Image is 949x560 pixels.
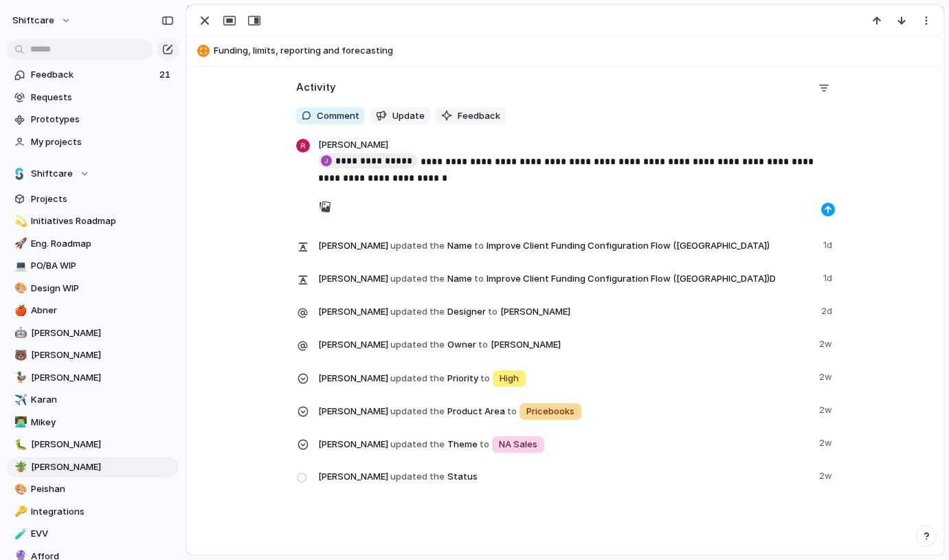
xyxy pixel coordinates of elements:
[31,371,174,385] span: [PERSON_NAME]
[14,526,24,542] div: 🧪
[31,259,174,273] span: PO/BA WIP
[318,438,388,451] span: [PERSON_NAME]
[7,132,179,153] a: My projects
[7,278,179,299] div: 🎨Design WIP
[31,113,174,126] span: Prototypes
[6,10,78,32] button: shiftcare
[318,401,811,421] span: Product Area
[31,167,73,181] span: Shiftcare
[318,239,388,253] span: [PERSON_NAME]
[12,14,54,27] span: shiftcare
[12,371,26,385] button: 🦆
[31,438,174,451] span: [PERSON_NAME]
[31,460,174,474] span: [PERSON_NAME]
[296,80,336,96] h2: Activity
[317,109,359,123] span: Comment
[7,412,179,433] div: 👨‍💻Mikey
[7,390,179,410] a: ✈️Karan
[823,236,835,252] span: 1d
[14,414,24,430] div: 👨‍💻
[390,372,445,385] span: updated the
[31,91,174,104] span: Requests
[31,135,174,149] span: My projects
[480,372,490,385] span: to
[31,348,174,362] span: [PERSON_NAME]
[318,467,811,486] span: Status
[318,470,388,484] span: [PERSON_NAME]
[7,65,179,85] a: Feedback21
[819,401,835,417] span: 2w
[12,438,26,451] button: 🐛
[390,239,445,253] span: updated the
[31,214,174,228] span: Initiatives Roadmap
[478,338,488,352] span: to
[12,214,26,228] button: 💫
[318,338,388,352] span: [PERSON_NAME]
[7,256,179,276] a: 💻PO/BA WIP
[819,335,835,351] span: 2w
[14,303,24,319] div: 🍎
[500,372,519,385] span: High
[7,479,179,500] a: 🎨Peishan
[193,40,937,62] button: Funding, limits, reporting and forecasting
[390,438,445,451] span: updated the
[390,338,445,352] span: updated the
[14,214,24,229] div: 💫
[12,348,26,362] button: 🐻
[436,107,506,125] button: Feedback
[7,502,179,522] a: 🔑Integrations
[7,109,179,130] a: Prototypes
[318,272,388,286] span: [PERSON_NAME]
[14,437,24,453] div: 🐛
[12,393,26,407] button: ✈️
[318,302,813,321] span: Designer
[819,434,835,450] span: 2w
[370,107,430,125] button: Update
[7,323,179,344] a: 🤖[PERSON_NAME]
[7,189,179,210] a: Projects
[31,527,174,541] span: EVV
[7,300,179,321] a: 🍎Abner
[14,258,24,274] div: 💻
[474,239,484,253] span: to
[31,505,174,519] span: Integrations
[7,87,179,108] a: Requests
[7,234,179,254] div: 🚀Eng. Roadmap
[159,68,173,82] span: 21
[7,211,179,232] a: 💫Initiatives Roadmap
[31,416,174,429] span: Mikey
[491,338,561,352] span: [PERSON_NAME]
[7,345,179,366] a: 🐻[PERSON_NAME]
[14,370,24,385] div: 🦆
[14,482,24,497] div: 🎨
[392,109,425,123] span: Update
[31,282,174,295] span: Design WIP
[7,164,179,184] button: Shiftcare
[821,302,835,318] span: 2d
[507,405,517,418] span: to
[31,237,174,251] span: Eng. Roadmap
[12,304,26,317] button: 🍎
[318,335,811,354] span: Owner
[14,280,24,296] div: 🎨
[12,282,26,295] button: 🎨
[318,236,815,255] span: Name Improve Client Funding Configuration Flow ([GEOGRAPHIC_DATA])
[7,368,179,388] a: 🦆[PERSON_NAME]
[14,348,24,363] div: 🐻
[318,405,388,418] span: [PERSON_NAME]
[318,269,815,288] span: Name Improve Client Funding Configuration Flow ([GEOGRAPHIC_DATA])D
[390,405,445,418] span: updated the
[390,305,445,319] span: updated the
[7,524,179,544] a: 🧪EVV
[31,482,174,496] span: Peishan
[819,467,835,483] span: 2w
[7,457,179,478] a: 🪴[PERSON_NAME]
[12,460,26,474] button: 🪴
